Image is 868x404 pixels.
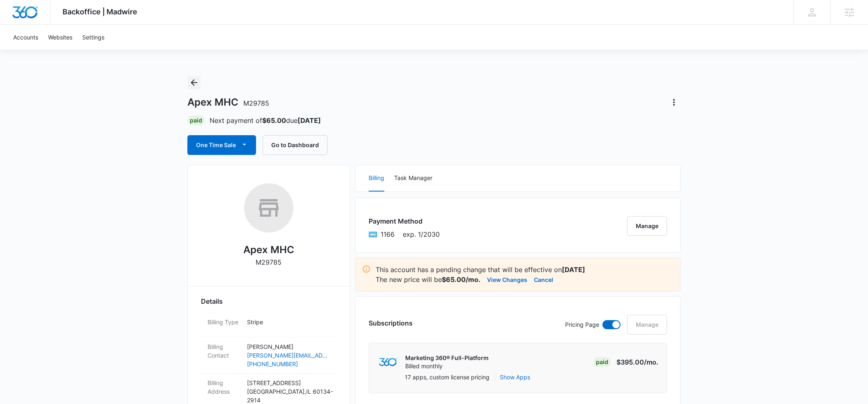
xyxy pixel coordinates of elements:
[442,275,480,284] strong: $65.00/mo.
[243,242,294,257] h2: Apex MHC
[187,96,269,109] h1: Apex MHC
[500,373,530,381] button: Show Apps
[187,76,201,89] button: Back
[667,96,681,109] button: Actions
[369,165,384,192] button: Billing
[616,357,658,367] p: $395.00
[187,115,205,125] div: Paid
[376,275,480,284] p: The new price will be
[534,275,553,284] button: Cancel
[201,337,337,374] div: Billing Contact[PERSON_NAME][PERSON_NAME][EMAIL_ADDRESS][DOMAIN_NAME][PHONE_NUMBER]
[403,229,440,239] span: exp. 1/2030
[208,342,240,360] dt: Billing Contact
[369,318,413,328] h3: Subscriptions
[376,265,674,275] p: This account has a pending change that will be effective on
[565,320,599,329] p: Pricing Page
[247,342,330,351] p: [PERSON_NAME]
[405,362,489,370] p: Billed monthly
[77,25,109,50] a: Settings
[187,135,256,155] button: One Time Sale
[263,135,328,155] button: Go to Dashboard
[201,296,223,306] span: Details
[8,25,43,50] a: Accounts
[369,216,440,226] h3: Payment Method
[208,318,240,326] dt: Billing Type
[381,229,395,239] span: American Express ending with
[201,313,337,337] div: Billing TypeStripe
[405,373,489,381] p: 17 apps, custom license pricing
[298,116,321,125] strong: [DATE]
[63,7,138,16] span: Backoffice | Madwire
[43,25,77,50] a: Websites
[262,116,286,125] strong: $65.00
[593,357,611,367] div: Paid
[208,379,240,396] dt: Billing Address
[247,318,330,326] p: Stripe
[644,358,658,366] span: /mo.
[379,358,397,367] img: marketing360Logo
[627,216,667,236] button: Manage
[247,360,330,368] a: [PHONE_NUMBER]
[487,275,527,284] button: View Changes
[394,165,432,192] button: Task Manager
[405,354,489,362] p: Marketing 360® Full-Platform
[210,115,321,125] p: Next payment of due
[243,99,269,107] span: M29785
[256,257,282,267] p: M29785
[247,351,330,360] a: [PERSON_NAME][EMAIL_ADDRESS][DOMAIN_NAME]
[562,265,585,274] strong: [DATE]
